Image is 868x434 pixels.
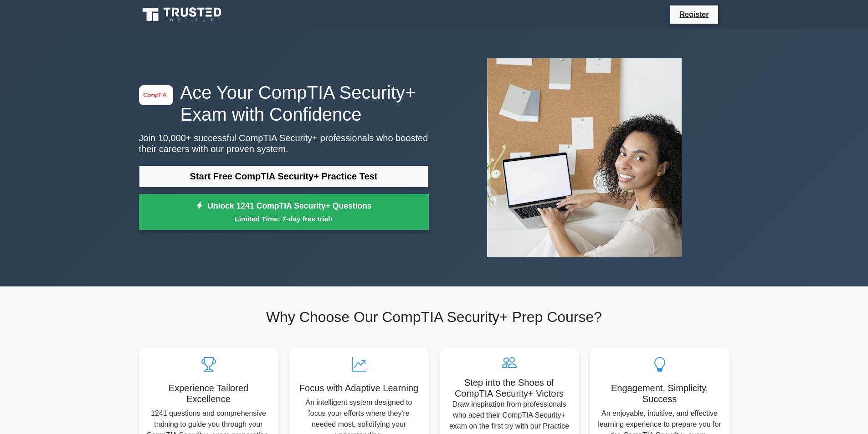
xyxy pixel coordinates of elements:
[139,82,429,125] h1: Ace Your CompTIA Security+ Exam with Confidence
[150,214,417,224] small: Limited Time: 7-day free trial!
[297,383,421,393] h5: Focus with Adaptive Learning
[139,133,429,154] p: Join 10,000+ successful CompTIA Security+ professionals who boosted their careers with our proven...
[146,383,271,404] h5: Experience Tailored Excellence
[139,194,429,230] a: Unlock 1241 CompTIA Security+ QuestionsLimited Time: 7-day free trial!
[139,165,429,187] a: Start Free CompTIA Security+ Practice Test
[674,9,714,20] a: Register
[597,383,722,404] h5: Engagement, Simplicity, Success
[447,377,572,399] h5: Step into the Shoes of CompTIA Security+ Victors
[139,308,729,326] h2: Why Choose Our CompTIA Security+ Prep Course?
